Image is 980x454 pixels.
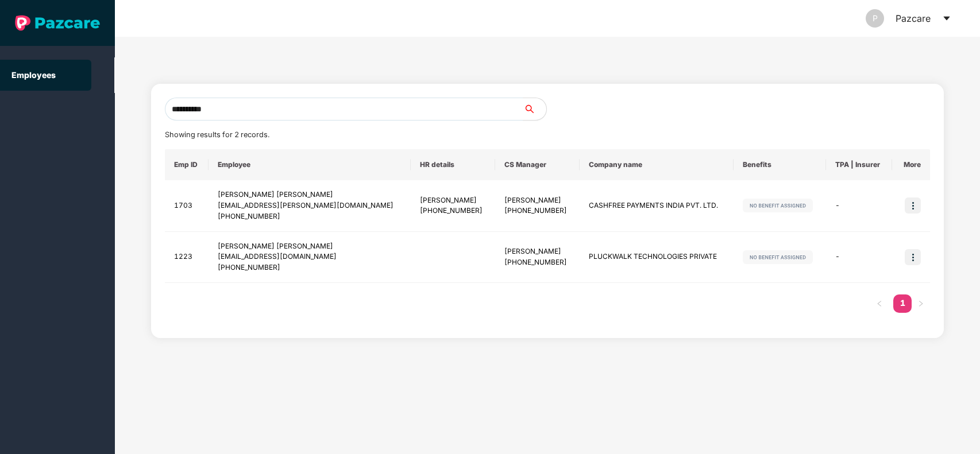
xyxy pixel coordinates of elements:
[165,130,269,139] span: Showing results for 2 records.
[876,300,883,307] span: left
[905,249,921,265] img: icon
[218,262,402,273] div: [PHONE_NUMBER]
[218,241,402,252] div: [PERSON_NAME] [PERSON_NAME]
[165,232,209,284] td: 1223
[495,149,580,180] th: CS Manager
[504,246,570,257] div: [PERSON_NAME]
[218,200,402,211] div: [EMAIL_ADDRESS][PERSON_NAME][DOMAIN_NAME]
[218,251,402,262] div: [EMAIL_ADDRESS][DOMAIN_NAME]
[218,211,402,222] div: [PHONE_NUMBER]
[411,149,495,180] th: HR details
[209,149,411,180] th: Employee
[165,149,209,180] th: Emp ID
[523,104,546,114] span: search
[917,300,924,307] span: right
[893,294,912,313] li: 1
[580,180,734,232] td: CASHFREE PAYMENTS INDIA PVT. LTD.
[504,195,570,206] div: [PERSON_NAME]
[218,189,402,200] div: [PERSON_NAME] [PERSON_NAME]
[580,149,734,180] th: Company name
[734,149,826,180] th: Benefits
[870,294,889,313] button: left
[912,294,930,313] li: Next Page
[743,199,813,212] img: svg+xml;base64,PHN2ZyB4bWxucz0iaHR0cDovL3d3dy53My5vcmcvMjAwMC9zdmciIHdpZHRoPSIxMjIiIGhlaWdodD0iMj...
[11,70,56,80] a: Employees
[835,251,883,262] div: -
[826,149,892,180] th: TPA | Insurer
[942,14,951,23] span: caret-down
[905,197,921,214] img: icon
[873,9,878,28] span: P
[892,149,931,180] th: More
[420,205,486,216] div: [PHONE_NUMBER]
[420,195,486,206] div: [PERSON_NAME]
[504,205,570,216] div: [PHONE_NUMBER]
[165,180,209,232] td: 1703
[912,294,930,313] button: right
[580,232,734,284] td: PLUCKWALK TECHNOLOGIES PRIVATE
[870,294,889,313] li: Previous Page
[504,257,570,268] div: [PHONE_NUMBER]
[743,250,813,264] img: svg+xml;base64,PHN2ZyB4bWxucz0iaHR0cDovL3d3dy53My5vcmcvMjAwMC9zdmciIHdpZHRoPSIxMjIiIGhlaWdodD0iMj...
[835,200,883,211] div: -
[893,294,912,312] a: 1
[523,98,547,121] button: search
